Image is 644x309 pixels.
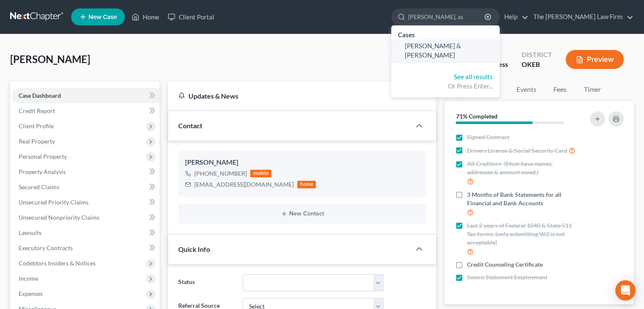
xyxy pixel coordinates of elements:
div: [PERSON_NAME] [185,157,419,168]
span: Executory Contracts [19,244,73,251]
span: Credit Counseling Certificate [467,260,542,269]
div: Open Intercom Messenger [615,280,636,301]
a: Timer [577,81,607,98]
span: Sworn Statement Employment [467,273,547,281]
a: [PERSON_NAME] & [PERSON_NAME] [391,39,500,62]
a: Fees [546,81,573,98]
div: mobile [250,170,271,177]
span: Contact [178,121,202,130]
a: Property Analysis [12,164,160,179]
span: Drivers License & Social Security Card [467,146,567,155]
div: Or Press Enter... [398,82,493,91]
button: Preview [566,50,624,69]
div: OKEB [522,60,552,69]
span: Case Dashboard [19,92,61,99]
span: [PERSON_NAME] & [PERSON_NAME] [405,42,461,58]
span: Expenses [19,290,43,297]
a: Credit Report [12,103,160,119]
span: Income [19,275,38,282]
a: Events [509,81,543,98]
span: Unsecured Nonpriority Claims [19,214,100,221]
a: Unsecured Priority Claims [12,195,160,210]
a: Lawsuits [12,225,160,240]
span: Signed Contract [467,133,509,141]
a: The [PERSON_NAME] Law Firm [529,9,633,25]
a: Unsecured Nonpriority Claims [12,210,160,225]
span: Property Analysis [19,168,66,175]
a: Client Portal [163,9,218,25]
input: Search by name... [408,9,486,25]
div: [PHONE_NUMBER] [194,169,247,178]
span: Unsecured Priority Claims [19,199,88,206]
span: New Case [88,14,117,20]
a: Help [500,9,528,25]
label: Status [174,274,238,291]
span: Secured Claims [19,183,59,190]
span: Quick Info [178,245,210,253]
a: Secured Claims [12,179,160,195]
span: 3 Months of Bank Statements for all Financial and Bank Accounts [467,190,579,207]
span: [PERSON_NAME] [10,53,90,65]
div: Cases [391,29,500,39]
span: Real Property [19,138,55,145]
div: Updates & News [178,91,401,100]
span: Lawsuits [19,229,41,236]
div: [EMAIL_ADDRESS][DOMAIN_NAME] [194,180,294,189]
a: See all results [454,73,493,80]
span: Last 2 years of Federal 1040 & State 511 Tax forms. (only submitting W2 is not acceptable) [467,221,579,247]
span: Codebtors Insiders & Notices [19,259,96,267]
a: Home [127,9,163,25]
a: Case Dashboard [12,88,160,103]
span: All Creditors- (Must have names, addresses & amount owed.) [467,160,579,177]
div: home [297,181,316,188]
button: New Contact [185,210,419,217]
div: District [522,50,552,60]
span: Personal Property [19,153,67,160]
span: Client Profile [19,122,54,130]
span: Credit Report [19,107,55,114]
strong: 71% Completed [456,113,497,120]
a: Executory Contracts [12,240,160,256]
